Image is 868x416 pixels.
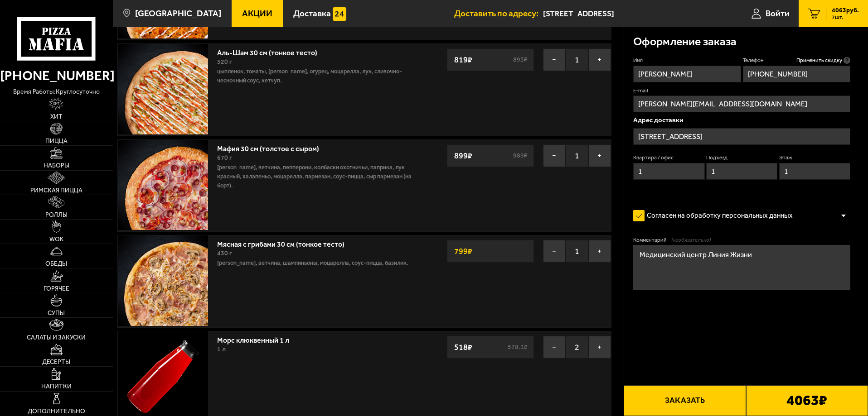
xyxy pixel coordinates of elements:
label: Подъезд [706,154,777,162]
span: Доставка [293,9,331,18]
img: 15daf4d41897b9f0e9f617042186c801.svg [333,7,346,21]
span: Салаты и закуски [27,335,86,341]
span: Десерты [42,359,70,365]
span: Пицца [45,138,68,144]
span: (необязательно) [671,236,711,244]
label: Этаж [779,154,850,162]
span: 2 [566,336,588,359]
span: Римская пицца [30,187,82,194]
span: Обеды [45,261,67,267]
span: Наборы [44,163,69,169]
input: Ваш адрес доставки [543,5,717,22]
label: Квартира / офис [633,154,704,162]
span: WOK [49,236,63,243]
a: Аль-Шам 30 см (тонкое тесто) [217,46,326,57]
button: − [543,336,566,359]
s: 578.3 ₽ [506,344,529,350]
p: [PERSON_NAME], ветчина, пепперони, колбаски охотничьи, паприка, лук красный, халапеньо, моцарелла... [217,163,418,190]
span: 1 [566,144,588,167]
strong: 518 ₽ [452,339,475,356]
a: Мафия 30 см (толстое с сыром) [217,142,328,153]
button: + [588,240,611,263]
span: Применить скидку [796,57,842,64]
a: Мясная с грибами 30 см (тонкое тесто) [217,237,354,249]
button: + [588,336,611,359]
strong: 819 ₽ [452,51,475,68]
button: − [543,240,566,263]
strong: 799 ₽ [452,243,475,260]
span: Роллы [45,212,68,218]
s: 989 ₽ [512,153,529,159]
label: Телефон [743,57,850,64]
p: цыпленок, томаты, [PERSON_NAME], огурец, моцарелла, лук, сливочно-чесночный соус, кетчуп. [217,67,418,85]
button: + [588,144,611,167]
span: Доставить по адресу: [454,9,543,18]
span: 1 л [217,345,226,353]
span: 670 г [217,154,232,162]
span: 1 [566,240,588,263]
span: 430 г [217,249,232,257]
h3: Оформление заказа [633,36,737,48]
a: Морс клюквенный 1 л [217,333,298,344]
p: Адрес доставки [633,117,850,124]
label: Комментарий [633,236,850,244]
span: 1 [566,48,588,71]
span: Дополнительно [28,408,85,415]
span: Супы [48,310,65,316]
b: 4063 ₽ [786,393,827,408]
span: Напитки [41,383,72,390]
strong: 899 ₽ [452,147,475,164]
label: Имя [633,57,741,64]
input: +7 ( [743,66,850,82]
input: @ [633,96,850,112]
span: 520 г [217,58,232,66]
button: − [543,48,566,71]
s: 895 ₽ [512,57,529,63]
span: Акции [242,9,272,18]
input: Имя [633,66,741,82]
label: Согласен на обработку персональных данных [633,207,802,225]
span: Хит [50,114,63,120]
label: E-mail [633,87,850,95]
span: 4063 руб. [832,7,859,14]
button: Заказать [624,385,746,416]
button: − [543,144,566,167]
span: Горячее [44,286,69,292]
span: 7 шт. [832,14,859,20]
button: + [588,48,611,71]
span: [GEOGRAPHIC_DATA] [135,9,221,18]
p: [PERSON_NAME], ветчина, шампиньоны, моцарелла, соус-пицца, базилик. [217,258,418,268]
span: Войти [766,9,790,18]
